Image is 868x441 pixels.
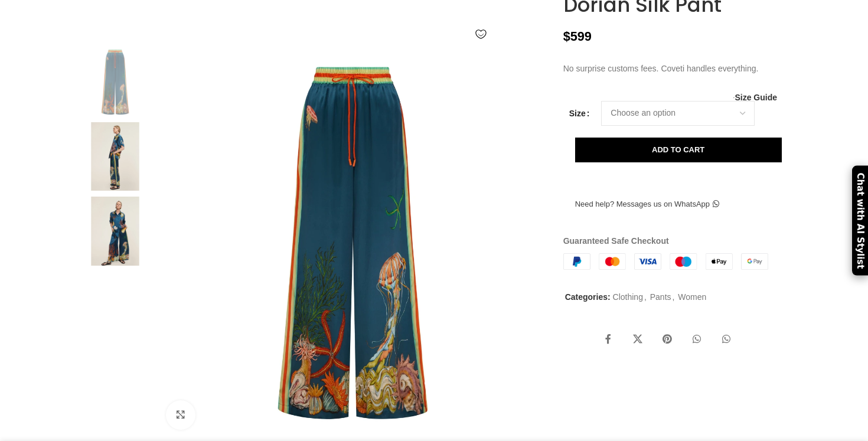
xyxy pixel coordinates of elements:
span: $ [563,29,570,44]
img: Alemais dresses [79,197,151,266]
img: Alemais [79,47,151,116]
label: Size [569,107,590,120]
a: WhatsApp social link [685,328,709,351]
bdi: 599 [563,29,592,44]
a: WhatsApp social link [714,328,738,351]
a: Pants [650,292,671,302]
img: Alemais [79,122,151,191]
strong: Guaranteed Safe Checkout [563,236,669,246]
p: No surprise customs fees. Coveti handles everything. [563,62,786,75]
span: Categories: [565,292,611,302]
a: Need help? Messages us on WhatsApp [563,192,731,217]
span: , [673,290,675,303]
span: , [644,290,647,303]
button: Add to cart [575,138,782,162]
a: X social link [626,328,650,351]
a: Pinterest social link [655,328,679,351]
a: Clothing [613,292,643,302]
a: Facebook social link [596,328,620,351]
a: Women [678,292,706,302]
img: guaranteed-safe-checkout-bordered.j [563,253,768,270]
